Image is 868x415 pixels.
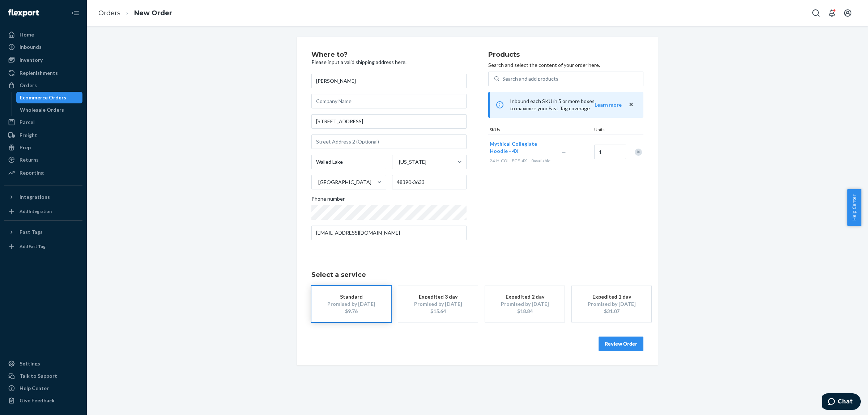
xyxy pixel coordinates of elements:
a: Inventory [4,54,82,66]
h1: Select a service [311,271,643,279]
div: Prep [20,144,31,151]
div: Inbounds [20,43,42,51]
div: Add Fast Tag [20,243,46,249]
button: Expedited 2 dayPromised by [DATE]$18.84 [485,286,565,322]
h2: Products [488,51,643,59]
span: Mythical Collegiate Hoodie - 4X [490,141,537,154]
a: Prep [4,142,82,153]
p: Please input a valid shipping address here. [311,59,467,66]
div: Promised by [DATE] [322,300,380,308]
div: Promised by [DATE] [583,300,641,308]
p: Search and select the content of your order here. [488,61,643,69]
a: Home [4,29,82,40]
input: Street Address [311,114,467,129]
ol: breadcrumbs [93,3,178,24]
div: $9.76 [322,308,380,315]
div: Settings [20,360,40,367]
input: Street Address 2 (Optional) [311,134,467,149]
div: $15.64 [409,308,467,315]
input: First & Last Name [311,74,467,88]
span: Phone number [311,195,345,205]
h2: Where to? [311,51,467,59]
a: Help Center [4,382,82,394]
div: Orders [20,82,37,89]
div: Inventory [20,56,43,64]
img: Flexport logo [8,9,39,17]
button: close [627,101,635,108]
button: StandardPromised by [DATE]$9.76 [311,286,391,322]
div: Units [593,127,625,134]
div: Inbound each SKU in 5 or more boxes to maximize your Fast Tag coverage [488,92,643,118]
div: Expedited 1 day [583,293,641,300]
a: Parcel [4,116,82,128]
a: Add Fast Tag [4,241,82,252]
input: City [311,155,386,169]
iframe: To enrich screen reader interactions, please activate Accessibility in Grammarly extension settings [822,393,861,411]
div: Reporting [20,169,44,176]
a: Orders [98,9,120,17]
a: Freight [4,129,82,141]
button: Close Navigation [68,6,82,20]
button: Open Search Box [809,6,823,20]
a: Orders [4,80,82,91]
input: [GEOGRAPHIC_DATA] [318,179,318,186]
input: Quantity [594,145,626,159]
div: Search and add products [502,75,558,82]
div: Freight [20,132,37,139]
span: — [562,149,566,155]
a: Settings [4,358,82,369]
button: Open notifications [825,6,839,20]
div: Standard [322,293,380,300]
a: Ecommerce Orders [16,92,83,103]
button: Give Feedback [4,395,82,406]
div: Give Feedback [20,397,55,404]
input: [US_STATE] [398,158,399,166]
div: $18.84 [496,308,554,315]
div: Expedited 2 day [496,293,554,300]
div: Add Integration [20,208,52,214]
div: Ecommerce Orders [20,94,66,101]
div: Replenishments [20,69,58,77]
div: $31.07 [583,308,641,315]
a: Returns [4,154,82,166]
div: Home [20,31,34,38]
div: Promised by [DATE] [496,300,554,308]
button: Help Center [847,189,861,226]
span: 0 available [531,158,550,163]
div: Remove Item [635,149,642,156]
button: Talk to Support [4,370,82,382]
span: 24-H-COLLEGE-4X [490,158,527,163]
a: Add Integration [4,206,82,217]
input: Company Name [311,94,467,108]
div: Expedited 3 day [409,293,467,300]
a: New Order [134,9,172,17]
div: Parcel [20,119,35,126]
a: Inbounds [4,41,82,53]
button: Mythical Collegiate Hoodie - 4X [490,140,553,155]
div: Returns [20,156,39,163]
div: [US_STATE] [399,158,426,166]
div: Promised by [DATE] [409,300,467,308]
input: Email (Only Required for International) [311,226,467,240]
div: Help Center [20,385,49,392]
button: Expedited 3 dayPromised by [DATE]$15.64 [398,286,478,322]
a: Reporting [4,167,82,179]
button: Open account menu [841,6,855,20]
button: Fast Tags [4,226,82,238]
div: Integrations [20,193,50,201]
div: Talk to Support [20,372,57,380]
button: Expedited 1 dayPromised by [DATE]$31.07 [572,286,651,322]
a: Replenishments [4,67,82,79]
button: Review Order [599,337,643,351]
div: [GEOGRAPHIC_DATA] [318,179,371,186]
button: Learn more [595,101,622,108]
div: Wholesale Orders [20,106,64,114]
div: SKUs [488,127,593,134]
a: Wholesale Orders [16,104,83,116]
input: ZIP Code [392,175,467,189]
button: Integrations [4,191,82,203]
div: Fast Tags [20,228,43,236]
